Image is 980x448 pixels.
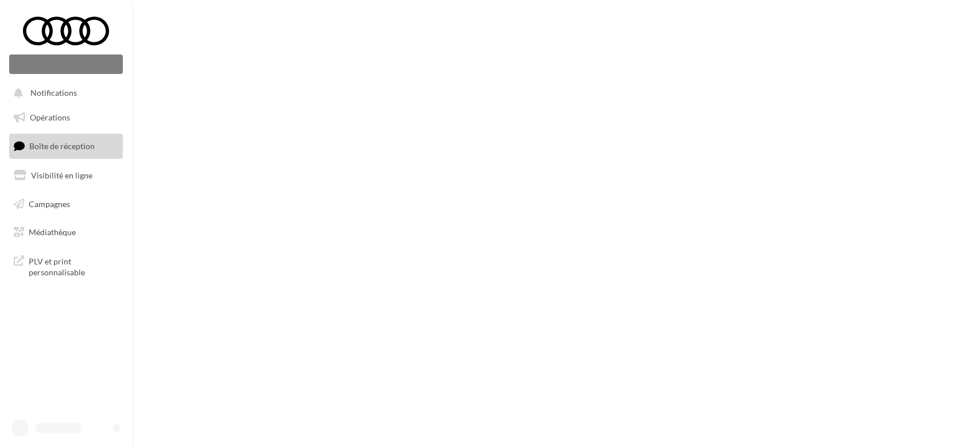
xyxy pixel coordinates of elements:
a: Visibilité en ligne [7,163,125,188]
span: Boîte de réception [29,141,95,151]
span: Visibilité en ligne [31,170,92,180]
span: Notifications [30,88,77,98]
a: Boîte de réception [7,134,125,158]
a: Campagnes [7,192,125,216]
div: Nouvelle campagne [9,54,123,74]
span: Opérations [30,112,70,122]
a: PLV et print personnalisable [7,249,125,283]
a: Opérations [7,106,125,130]
a: Médiathèque [7,220,125,244]
span: PLV et print personnalisable [29,254,118,278]
span: Campagnes [29,198,70,208]
span: Médiathèque [29,227,76,237]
